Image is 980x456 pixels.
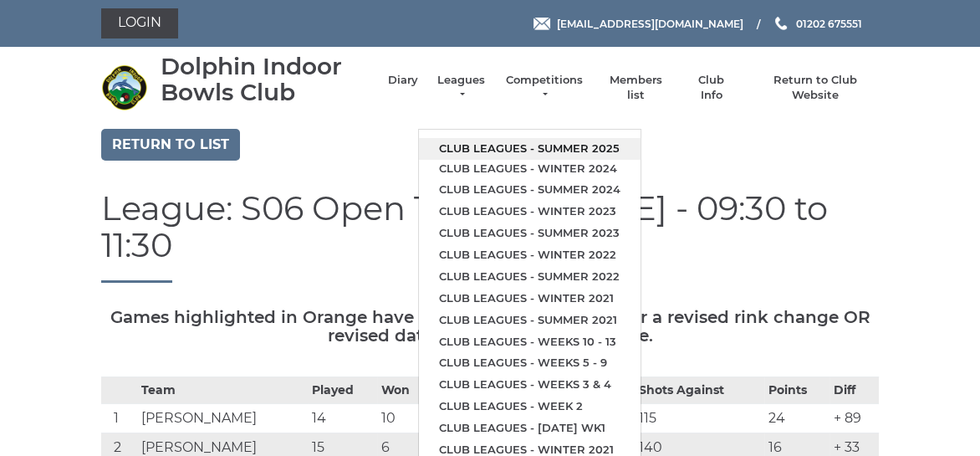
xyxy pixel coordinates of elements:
[635,403,764,433] td: 115
[377,403,428,433] td: 10
[764,377,829,403] th: Points
[101,64,147,110] img: Dolphin Indoor Bowls Club
[419,201,641,223] a: Club leagues - Winter 2023
[137,377,309,403] th: Team
[419,418,641,439] a: Club leagues - [DATE] wk1
[419,244,641,266] a: Club leagues - Winter 2022
[419,352,641,374] a: Club leagues - Weeks 5 - 9
[775,17,787,30] img: Phone us
[101,308,879,345] h5: Games highlighted in Orange have changed. Please check for a revised rink change OR revised date ...
[419,310,641,331] a: Club leagues - Summer 2021
[419,288,641,310] a: Club leagues - Winter 2021
[419,138,641,160] a: Club leagues - Summer 2025
[533,16,743,32] a: Email [EMAIL_ADDRESS][DOMAIN_NAME]
[504,73,584,103] a: Competitions
[101,129,240,161] a: Return to list
[419,266,641,288] a: Club leagues - Summer 2022
[101,403,137,433] td: 1
[829,377,879,403] th: Diff
[388,73,418,88] a: Diary
[161,54,371,105] div: Dolphin Indoor Bowls Club
[377,377,428,403] th: Won
[419,331,641,353] a: Club leagues - Weeks 10 - 13
[419,179,641,201] a: Club leagues - Summer 2024
[419,158,641,180] a: Club leagues - Winter 2024
[687,73,736,103] a: Club Info
[419,223,641,244] a: Club leagues - Summer 2023
[753,73,879,103] a: Return to Club Website
[829,403,879,433] td: + 89
[557,17,743,29] span: [EMAIL_ADDRESS][DOMAIN_NAME]
[308,403,377,433] td: 14
[101,190,879,283] h1: League: S06 Open Triples - [DATE] - 09:30 to 11:30
[764,403,829,433] td: 24
[419,374,641,396] a: Club leagues - Weeks 3 & 4
[308,377,377,403] th: Played
[101,8,178,38] a: Login
[419,396,641,418] a: Club leagues - Week 2
[773,16,862,32] a: Phone us 01202 675551
[635,377,764,403] th: Shots Against
[600,73,670,103] a: Members list
[435,73,487,103] a: Leagues
[533,18,550,30] img: Email
[796,17,862,29] span: 01202 675551
[137,403,309,433] td: [PERSON_NAME]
